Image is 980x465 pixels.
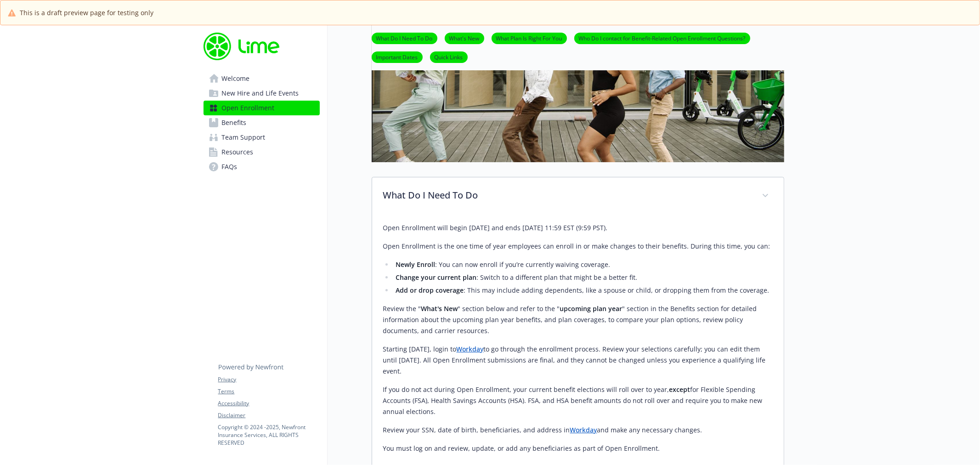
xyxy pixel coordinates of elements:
strong: Add or drop coverage [396,286,464,295]
a: Quick Links [430,52,468,61]
p: Review your SSN, date of birth, beneficiaries, and address in and make any necessary changes. [383,425,773,436]
a: What Plan Is Right For You [492,34,567,42]
strong: upcoming plan year [560,304,623,313]
strong: except [669,385,691,394]
strong: Change your current plan [396,273,476,282]
p: Open Enrollment will begin [DATE] and ends [DATE] 11:59 EST (9:59 PST). [383,222,773,233]
li: : This may include adding dependents, like a spouse or child, or dropping them from the coverage. [393,285,773,296]
span: FAQs [222,159,238,174]
a: Welcome [204,71,320,86]
a: Benefits [204,115,320,130]
a: Resources [204,145,320,159]
span: Benefits [222,115,247,130]
a: FAQs [204,159,320,174]
a: Disclaimer [218,411,319,420]
a: Privacy [218,375,319,384]
a: Important Dates [372,52,423,61]
a: What Do I Need To Do [372,34,437,42]
a: What's New [445,34,484,42]
strong: What's New [421,304,458,313]
a: Workday [457,345,484,353]
p: Copyright © 2024 - 2025 , Newfront Insurance Services, ALL RIGHTS RESERVED [218,423,319,447]
a: Team Support [204,130,320,145]
span: Welcome [222,71,250,86]
p: What Do I Need To Do [383,188,751,202]
a: Workday [570,425,597,434]
span: New Hire and Life Events [222,86,299,101]
a: Who Do I contact for Benefit-Related Open Enrollment Questions? [574,34,750,42]
span: Team Support [222,130,266,145]
span: Resources [222,145,254,159]
p: Starting [DATE], login to to go through the enrollment process. Review your selections carefully;... [383,344,773,377]
span: Open Enrollment [222,101,275,115]
a: Accessibility [218,399,319,408]
span: This is a draft preview page for testing only [20,8,153,17]
li: : Switch to a different plan that might be a better fit. [393,272,773,283]
li: : You can now enroll if you’re currently waiving coverage. [393,259,773,270]
a: New Hire and Life Events [204,86,320,101]
a: Open Enrollment [204,101,320,115]
a: Terms [218,387,319,396]
p: If you do not act during Open Enrollment, your current benefit elections will roll over to year, ... [383,384,773,417]
strong: Newly Enroll [396,260,435,269]
div: What Do I Need To Do [372,177,784,215]
p: Open Enrollment is the one time of year employees can enroll in or make changes to their benefits... [383,241,773,252]
p: Review the " " section below and refer to the " " section in the Benefits section for detailed in... [383,303,773,336]
p: You must log on and review, update, or add any beneficiaries as part of Open Enrollment. [383,443,773,454]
